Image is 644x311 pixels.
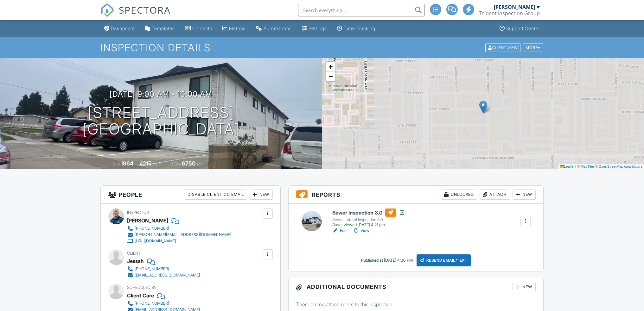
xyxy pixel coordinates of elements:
a: Templates [143,23,177,34]
h1: Inspection Details [100,42,544,53]
div: Dashboard [111,26,135,31]
span: SPECTORA [119,3,171,16]
div: Jessah [127,256,144,266]
div: More [523,43,543,52]
div: 1964 [121,160,133,167]
h3: Reports [289,186,544,204]
a: Sewer Inspection 3.0 Sewer Lateral Inspection 3.0 Buyer viewed [DATE] 4:21 pm [332,208,405,227]
a: [URL][DOMAIN_NAME] [127,238,231,244]
div: 4215 [139,160,152,167]
div: [PERSON_NAME] [494,4,535,10]
span: Built [113,162,120,166]
a: [PHONE_NUMBER] [127,300,200,307]
div: 6750 [182,160,195,167]
a: [EMAIL_ADDRESS][DOMAIN_NAME] [127,272,200,278]
span: + [328,63,333,71]
div: New [250,190,273,200]
div: Attach [480,190,510,200]
span: Inspector [127,210,149,215]
div: Settings [309,26,327,31]
a: Edit [332,227,347,234]
a: Support Center [497,23,543,34]
a: Metrics [220,23,248,34]
h1: [STREET_ADDRESS] [GEOGRAPHIC_DATA] [82,104,239,138]
div: Time Tracking [344,26,375,31]
div: [PHONE_NUMBER] [135,226,169,231]
div: Client Care [127,291,154,300]
div: [PERSON_NAME] [127,216,168,225]
span: sq. ft. [153,162,162,166]
a: [PHONE_NUMBER] [127,225,231,232]
p: There are no attachments to this inspection. [296,301,536,308]
img: Marker [479,101,487,114]
a: Zoom out [326,72,335,81]
div: Metrics [229,26,245,31]
span: Lot Size [168,162,181,166]
div: New [513,190,536,200]
span: − [328,72,333,80]
div: New [513,282,536,292]
a: Client View [485,45,522,50]
div: [EMAIL_ADDRESS][DOMAIN_NAME] [135,273,200,278]
div: Resend Email/Text [417,254,471,266]
div: Unlocked [441,190,477,200]
a: Dashboard [102,23,137,34]
div: Support Center [506,26,540,31]
div: Automations [264,26,292,31]
h3: People [101,186,280,204]
span: Scheduled By [127,285,156,290]
a: [PERSON_NAME][EMAIL_ADDRESS][DOMAIN_NAME] [127,232,231,238]
div: Templates [152,26,175,31]
span: | [575,165,576,168]
a: © OpenStreetMap contributors [595,165,642,168]
div: Trident Inspection Group [479,10,540,16]
a: [PHONE_NUMBER] [127,266,200,272]
span: sq.ft. [196,162,204,166]
div: Sewer Lateral Inspection 3.0 [332,217,405,222]
h3: Additional Documents [289,278,544,296]
a: View [353,227,369,234]
a: Leaflet [560,165,574,168]
a: Contacts [182,23,215,34]
div: Client View [485,43,520,52]
a: Settings [299,23,329,34]
img: The Best Home Inspection Software - Spectora [100,3,114,17]
div: Contacts [192,26,212,31]
div: [URL][DOMAIN_NAME] [135,239,176,244]
span: Client [127,251,141,256]
div: [PHONE_NUMBER] [135,266,169,271]
div: [PHONE_NUMBER] [135,301,169,306]
h3: [DATE] 9:00 am - 10:00 am [110,90,212,98]
h6: Sewer Inspection 3.0 [332,208,405,217]
a: SPECTORA [100,9,171,22]
a: Time Tracking [335,23,378,34]
a: Zoom in [326,62,335,72]
input: Search everything... [298,4,425,16]
div: Published at [DATE] 4:36 PM [361,258,413,263]
a: © MapTiler [577,165,594,168]
div: Disable Client CC Email [185,190,247,200]
div: [PERSON_NAME][EMAIL_ADDRESS][DOMAIN_NAME] [135,232,231,237]
a: Automations (Advanced) [253,23,294,34]
div: Buyer viewed [DATE] 4:21 pm [332,222,405,227]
